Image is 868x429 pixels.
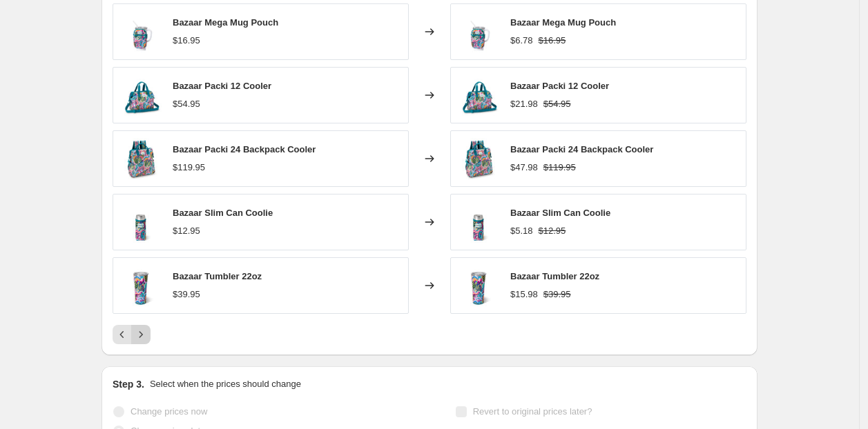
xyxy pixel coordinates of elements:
div: $54.95 [173,97,200,111]
span: Bazaar Packi 12 Cooler [510,81,609,91]
img: swig-life-signature-insulated-packi-12-cooler-bazaar-main_80x.jpg [458,74,499,116]
div: $6.78 [510,34,533,48]
button: Previous [113,325,132,344]
img: swig-life-signature-insulated-packi-12-cooler-bazaar-main_80x.jpg [120,74,162,116]
h2: Step 3. [113,377,144,391]
span: Change prices now [131,406,207,417]
div: $39.95 [173,288,200,301]
img: swig-life-signature-22oz-insulated-stainless-steel-tumbler-bazaar-main_80x.jpg [120,265,162,306]
img: swig-life-signature-neoprene-mega-mug-pouch-bazaar-main_80x.jpg [120,11,162,52]
img: swig-life-signature-22oz-insulated-stainless-steel-tumbler-bazaar-main_80x.jpg [458,265,499,306]
nav: Pagination [113,325,151,344]
div: $12.95 [173,224,200,238]
span: Bazaar Packi 12 Cooler [173,81,271,91]
img: swig-life-signature-insulated-neoprene-drink-sleeve-slim-can-coolie-bazaar-main_80x.jpg [458,201,499,243]
strike: $12.95 [539,224,566,238]
img: swig-life-signature-neoprene-mega-mug-pouch-bazaar-main_80x.jpg [458,11,499,52]
div: $119.95 [173,161,205,174]
strike: $54.95 [543,97,571,111]
strike: $119.95 [543,161,576,174]
div: $47.98 [510,161,538,174]
div: $16.95 [173,34,200,48]
strike: $39.95 [543,288,571,301]
span: Bazaar Packi 24 Backpack Cooler [173,144,316,154]
p: Select when the prices should change [150,377,301,391]
span: Bazaar Mega Mug Pouch [173,17,278,28]
img: swig-life-signature-insulated-packi-backpack-cooler-bazaar-back_80x.jpg [458,138,499,179]
span: Bazaar Tumbler 22oz [173,271,262,281]
span: Revert to original prices later? [473,406,592,417]
span: Bazaar Tumbler 22oz [510,271,599,281]
div: $5.18 [510,224,533,238]
img: swig-life-signature-insulated-neoprene-drink-sleeve-slim-can-coolie-bazaar-main_80x.jpg [120,201,162,243]
span: Bazaar Mega Mug Pouch [510,17,616,28]
img: swig-life-signature-insulated-packi-backpack-cooler-bazaar-back_80x.jpg [120,138,162,179]
span: Bazaar Slim Can Coolie [173,208,273,218]
strike: $16.95 [539,34,566,48]
span: Bazaar Packi 24 Backpack Cooler [510,144,653,154]
div: $21.98 [510,97,538,111]
button: Next [131,325,151,344]
div: $15.98 [510,288,538,301]
span: Bazaar Slim Can Coolie [510,208,610,218]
